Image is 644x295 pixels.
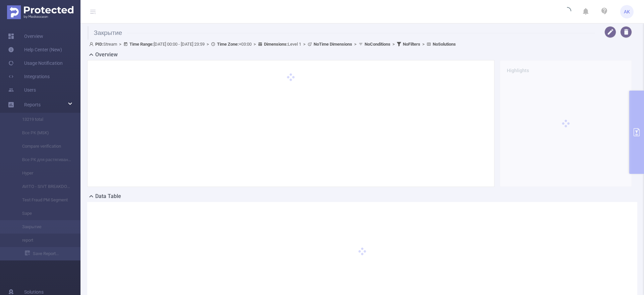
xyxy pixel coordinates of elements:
span: > [205,42,211,47]
h2: Data Table [95,192,121,200]
b: Dimensions : [264,42,288,47]
span: > [420,42,427,47]
b: No Filters [403,42,420,47]
b: No Solutions [433,42,456,47]
a: Usage Notification [8,56,63,70]
b: PID: [95,42,103,47]
span: > [352,42,359,47]
h2: Overview [95,51,118,59]
span: > [117,42,123,47]
span: Level 1 [264,42,301,47]
img: Protected Media [7,5,73,19]
span: AK [624,5,630,18]
span: Reports [24,102,41,107]
i: icon: user [89,42,95,46]
span: > [301,42,308,47]
a: Reports [24,98,41,111]
b: Time Zone: [217,42,239,47]
a: Integrations [8,70,50,83]
b: No Conditions [365,42,390,47]
span: > [252,42,258,47]
h1: Закрытие [87,26,595,40]
a: Overview [8,30,43,43]
a: Help Center (New) [8,43,62,56]
span: > [390,42,397,47]
i: icon: loading [563,7,571,16]
b: Time Range: [129,42,154,47]
span: Stream [DATE] 00:00 - [DATE] 23:59 +03:00 [89,42,456,47]
a: Users [8,83,36,97]
b: No Time Dimensions [314,42,352,47]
